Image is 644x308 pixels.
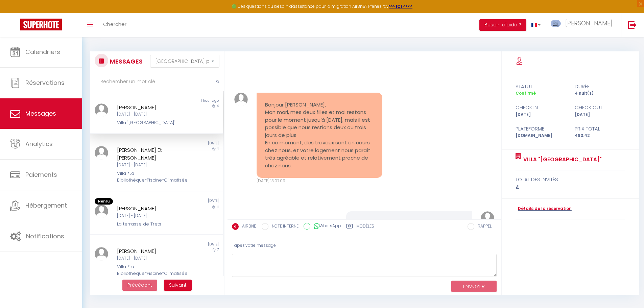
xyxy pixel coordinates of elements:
img: logout [628,21,637,29]
span: Hébergement [25,201,67,210]
div: Villa *La Bibliothèque*Piscine*Climatisée [117,263,186,277]
img: ... [481,211,494,225]
h3: MESSAGES [108,54,143,69]
img: ... [234,93,248,106]
span: [PERSON_NAME] [565,19,613,27]
div: La terrasse de Trets [117,221,186,228]
a: Chercher [98,13,132,37]
div: [DATE] - [DATE] [117,162,186,168]
div: Villa "[GEOGRAPHIC_DATA]" [117,119,186,126]
input: Rechercher un mot clé [90,72,224,91]
span: Notifications [26,232,64,240]
div: [DATE] 13:07:09 [257,178,382,184]
span: Messages [25,109,56,118]
div: [DATE] [157,198,223,205]
div: 1 hour ago [157,98,223,103]
div: [DATE] [511,112,570,118]
div: [DATE] [570,112,629,118]
div: 4 [516,184,625,192]
span: Réservations [25,78,65,87]
div: total des invités [516,175,625,184]
div: [DOMAIN_NAME] [511,133,570,139]
div: Plateforme [511,125,570,133]
div: statut [511,82,570,91]
div: [PERSON_NAME] [117,247,186,255]
span: 4 [217,146,219,151]
img: ... [95,146,108,160]
label: RAPPEL [474,223,492,231]
span: Chercher [103,21,126,28]
div: [DATE] [157,242,223,247]
span: Analytics [25,140,53,148]
a: Villa "[GEOGRAPHIC_DATA]" [521,156,602,164]
div: [DATE] - [DATE] [117,255,186,262]
a: ... [PERSON_NAME] [546,13,621,37]
div: [PERSON_NAME] [117,103,186,112]
span: 4 [217,103,219,109]
span: 11 [217,205,219,210]
div: check out [570,103,629,112]
img: ... [95,247,108,261]
div: Tapez votre message [232,237,497,254]
label: WhatsApp [310,223,341,230]
label: NOTE INTERNE [268,223,299,231]
a: Détails de la réservation [516,206,572,212]
img: ... [551,20,561,27]
div: [DATE] [157,141,223,146]
span: 7 [217,247,219,252]
pre: Bonjour [PERSON_NAME], Mon mari, mes deux filles et moi restons pour le moment jusqu’à [DATE], ma... [265,101,374,170]
button: ENVOYER [451,281,497,292]
span: Paiements [25,170,57,179]
div: 4 nuit(s) [570,90,629,97]
label: Modèles [356,223,374,232]
span: Non lu [95,198,113,205]
img: Super Booking [20,19,62,30]
a: >>> ICI <<<< [389,3,412,9]
div: 490.42 [570,133,629,139]
span: Suivant [169,282,187,288]
label: AIRBNB [239,223,257,231]
div: Prix total [570,125,629,133]
img: ... [95,103,108,117]
div: Villa *La Bibliothèque*Piscine*Climatisée [117,170,186,184]
button: Previous [122,280,157,291]
span: Confirmé [516,90,536,96]
div: [PERSON_NAME] Et [PERSON_NAME] [117,146,186,162]
button: Next [164,280,192,291]
button: Besoin d'aide ? [479,19,526,31]
div: [DATE] - [DATE] [117,111,186,118]
div: [PERSON_NAME] [117,205,186,213]
span: Précédent [127,282,152,288]
div: check in [511,103,570,112]
div: [DATE] - [DATE] [117,213,186,219]
div: durée [570,82,629,91]
span: Calendriers [25,48,60,56]
img: ... [95,205,108,218]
